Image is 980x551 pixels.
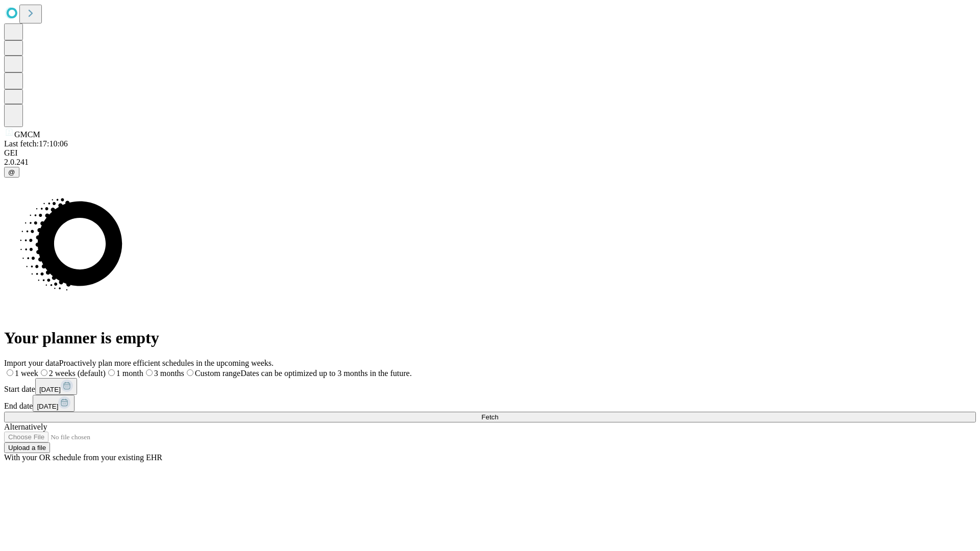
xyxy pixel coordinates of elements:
[146,369,153,376] input: 3 months
[481,413,498,421] span: Fetch
[4,453,162,462] span: With your OR schedule from your existing EHR
[4,167,19,178] button: @
[49,369,106,378] span: 2 weeks (default)
[108,369,115,376] input: 1 month
[4,359,59,367] span: Import your data
[187,369,193,376] input: Custom rangeDates can be optimized up to 3 months in the future.
[4,378,976,395] div: Start date
[4,148,976,158] div: GEI
[59,359,274,367] span: Proactively plan more efficient schedules in the upcoming weeks.
[4,329,976,347] h1: Your planner is empty
[4,412,976,422] button: Fetch
[116,369,143,378] span: 1 month
[4,422,47,431] span: Alternatively
[33,395,75,412] button: [DATE]
[4,442,50,453] button: Upload a file
[39,386,61,393] span: [DATE]
[154,369,184,378] span: 3 months
[41,369,47,376] input: 2 weeks (default)
[14,130,40,139] span: GMCM
[195,369,240,378] span: Custom range
[15,369,38,378] span: 1 week
[4,158,976,167] div: 2.0.241
[8,168,15,176] span: @
[4,395,976,412] div: End date
[240,369,411,378] span: Dates can be optimized up to 3 months in the future.
[35,378,77,395] button: [DATE]
[7,369,13,376] input: 1 week
[37,403,58,410] span: [DATE]
[4,139,68,148] span: Last fetch: 17:10:06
